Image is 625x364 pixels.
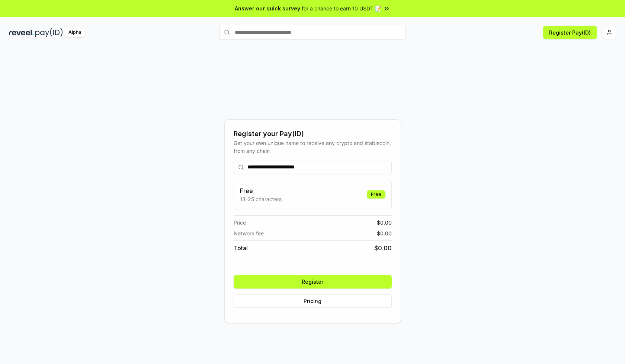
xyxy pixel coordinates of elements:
img: reveel_dark [9,28,34,37]
span: $ 0.00 [374,244,392,252]
div: Free [367,190,385,199]
span: $ 0.00 [377,219,392,226]
span: Network fee [234,229,264,237]
button: Register Pay(ID) [543,26,597,39]
span: Price [234,219,246,226]
div: Alpha [64,28,85,37]
span: $ 0.00 [377,229,392,237]
h3: Free [240,186,282,195]
button: Register [234,275,392,289]
span: Total [234,244,248,252]
button: Pricing [234,294,392,308]
div: Get your own unique name to receive any crypto and stablecoin, from any chain [234,139,392,155]
span: for a chance to earn 10 USDT 📝 [302,4,381,12]
div: Register your Pay(ID) [234,129,392,139]
p: 13-25 characters [240,195,282,203]
img: pay_id [35,28,63,37]
span: Answer our quick survey [235,4,300,12]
